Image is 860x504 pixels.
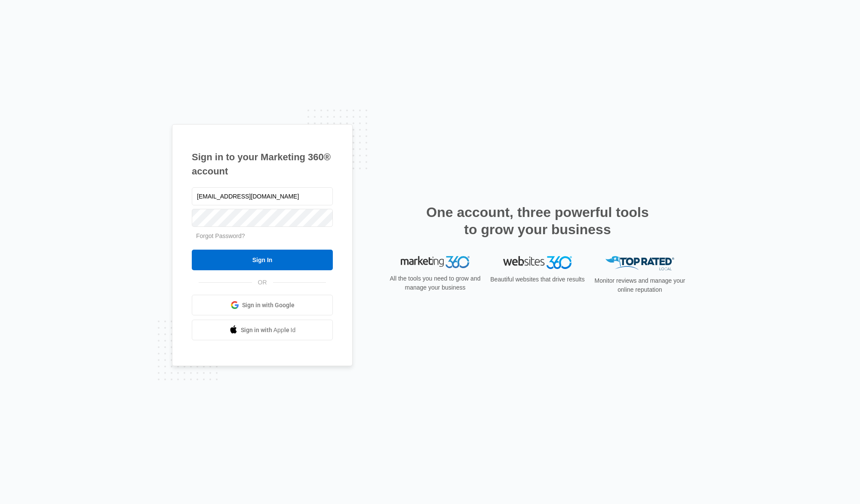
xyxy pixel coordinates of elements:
input: Sign In [192,250,333,270]
p: Monitor reviews and manage your online reputation [592,276,688,294]
h1: Sign in to your Marketing 360® account [192,150,333,178]
p: All the tools you need to grow and manage your business [387,274,483,292]
span: Sign in with Apple Id [241,326,296,335]
a: Sign in with Google [192,295,333,315]
input: Email [192,187,333,205]
img: Marketing 360 [401,256,470,268]
img: Top Rated Local [605,256,674,270]
h2: One account, three powerful tools to grow your business [424,204,651,238]
p: Beautiful websites that drive results [489,275,586,284]
img: Websites 360 [503,256,572,269]
a: Forgot Password? [196,232,245,239]
a: Sign in with Apple Id [192,320,333,340]
span: OR [252,278,273,287]
span: Sign in with Google [242,301,295,310]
